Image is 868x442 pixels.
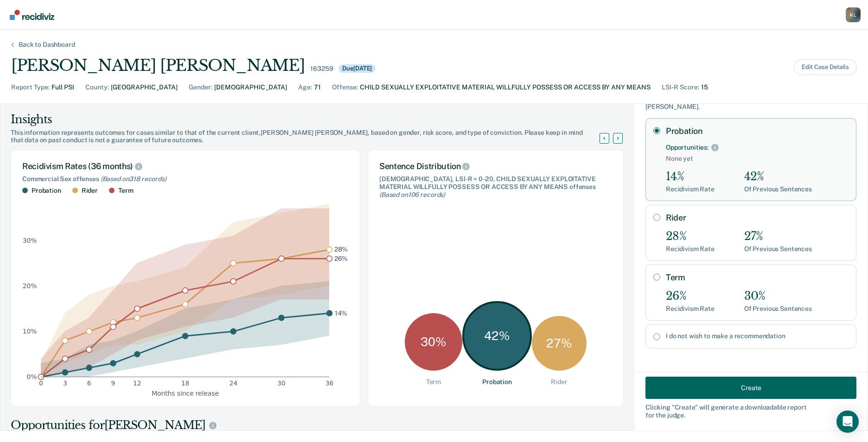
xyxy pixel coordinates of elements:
text: 36 [325,379,334,387]
text: 20% [23,282,37,289]
div: Open Intercom Messenger [836,410,859,433]
div: Recidivism Rate [666,305,715,313]
text: 10% [23,327,37,335]
text: Months since release [152,389,219,397]
div: Clicking " Create " will generate a downloadable report for the judge. [645,404,856,419]
div: Of Previous Sentences [744,185,812,193]
span: None yet [666,155,849,163]
g: text [334,246,348,316]
div: 15 [701,82,708,92]
text: 14% [335,309,348,316]
text: 30% [23,236,37,244]
div: Of Previous Sentences [744,245,812,253]
g: area [41,204,329,377]
div: 42 % [462,301,532,371]
text: 26% [334,254,348,262]
text: 9 [111,379,115,387]
div: 71 [314,82,321,92]
div: [PERSON_NAME] [PERSON_NAME] [11,56,305,75]
div: Back to Dashboard [7,41,86,49]
div: Insights [11,112,611,127]
div: This information represents outcomes for cases similar to that of the current client, [PERSON_NAM... [11,129,611,145]
div: 42% [744,170,812,183]
div: Term [426,378,441,386]
text: 12 [133,379,141,387]
g: y-axis tick label [23,236,37,380]
label: I do not wish to make a recommendation [666,332,849,340]
div: Sentence Distribution [379,161,612,171]
div: County : [85,82,109,92]
text: 6 [87,379,91,387]
g: x-axis tick label [39,379,333,387]
div: Full PSI [51,82,74,92]
label: Probation [666,126,849,136]
div: Rider [551,378,567,386]
div: Recidivism Rates (36 months) [22,161,349,171]
div: Gender : [189,82,212,92]
text: 0 [39,379,43,387]
div: Recidivism Rate [666,185,715,193]
button: Edit Case Details [794,59,857,75]
div: Opportunities: [666,144,708,152]
div: 27% [744,230,812,243]
text: 18 [181,379,190,387]
div: Of Previous Sentences [744,305,812,313]
div: CHILD SEXUALLY EXPLOITATIVE MATERIAL WILLFULLY POSSESS OR ACCESS BY ANY MEANS [360,82,651,92]
div: Age : [298,82,312,92]
div: 14% [666,170,715,183]
div: Term [118,187,133,195]
div: 28% [666,230,715,243]
label: Term [666,272,849,283]
span: (Based on 106 records ) [379,191,445,198]
div: 26% [666,290,715,303]
text: 28% [334,246,348,253]
div: LSI-R Score : [662,82,699,92]
span: (Based on 318 records ) [101,175,166,183]
text: 24 [229,379,237,387]
g: dot [38,246,332,379]
g: x-axis label [152,389,219,397]
text: 0% [27,373,37,380]
img: Recidiviz [10,10,54,20]
button: Profile dropdown button [846,7,861,22]
div: K L [846,7,861,22]
label: Rider [666,213,849,223]
div: Probation [32,187,61,195]
div: Offense : [332,82,358,92]
text: 30 [277,379,286,387]
div: 27 % [532,316,587,371]
div: Commercial Sex offenses [22,175,349,183]
div: Report Type : [11,82,50,92]
div: Rider [82,187,98,195]
div: Due [DATE] [338,64,376,73]
text: 3 [63,379,67,387]
div: 30 % [405,313,462,371]
div: Probation [482,378,512,386]
div: [DEMOGRAPHIC_DATA] [214,82,287,92]
div: [DEMOGRAPHIC_DATA], LSI-R = 0-20, CHILD SEXUALLY EXPLOITATIVE MATERIAL WILLFULLY POSSESS OR ACCES... [379,175,612,198]
div: 163259 [310,65,333,73]
div: [GEOGRAPHIC_DATA] [111,82,178,92]
button: Create [645,377,856,399]
div: 30% [744,290,812,303]
div: Opportunities for [PERSON_NAME] [11,418,624,433]
div: Recidivism Rate [666,245,715,253]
